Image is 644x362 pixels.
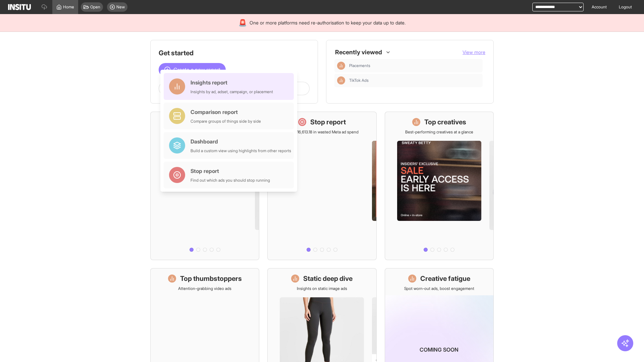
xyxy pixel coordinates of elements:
h1: Get started [159,48,310,58]
span: Home [63,4,74,10]
h1: Top creatives [424,117,466,127]
span: Placements [349,63,370,68]
button: View more [463,49,485,56]
div: Stop report [191,167,270,175]
span: TikTok Ads [349,78,480,83]
span: Placements [349,63,480,68]
h1: Top thumbstoppers [180,274,242,283]
span: One or more platforms need re-authorisation to keep your data up to date. [250,19,406,26]
a: What's live nowSee all active ads instantly [150,112,259,260]
div: Dashboard [191,137,291,145]
div: Insights report [191,78,273,86]
div: Compare groups of things side by side [191,119,261,124]
h1: Static deep dive [303,274,353,283]
span: View more [463,49,485,55]
div: 🚨 [238,18,247,27]
div: Build a custom view using highlights from other reports [191,148,291,154]
span: TikTok Ads [349,78,369,83]
div: Find out which ads you should stop running [191,178,270,183]
p: Attention-grabbing video ads [178,286,231,291]
span: Open [90,4,100,10]
p: Save £16,613.18 in wasted Meta ad spend [285,129,359,135]
p: Best-performing creatives at a glance [405,129,473,135]
a: Stop reportSave £16,613.18 in wasted Meta ad spend [267,112,376,260]
span: Create a new report [173,66,220,74]
a: Top creativesBest-performing creatives at a glance [385,112,494,260]
div: Insights [337,62,345,70]
button: Create a new report [159,63,226,76]
div: Insights [337,76,345,84]
span: New [116,4,125,10]
div: Insights by ad, adset, campaign, or placement [191,89,273,95]
h1: Stop report [310,117,346,127]
p: Insights on static image ads [297,286,347,291]
img: Logo [8,4,31,10]
div: Comparison report [191,108,261,116]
